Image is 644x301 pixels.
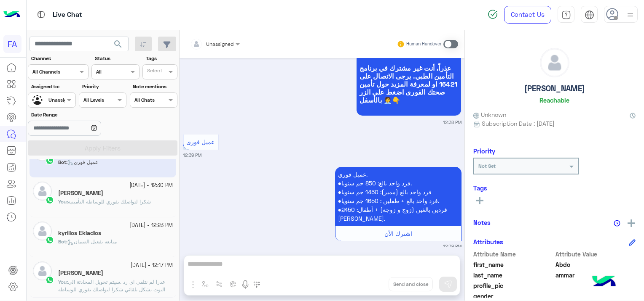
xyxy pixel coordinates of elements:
[58,279,68,285] b: :
[585,10,594,20] img: tab
[3,6,20,24] img: Logo
[473,110,506,119] span: Unknown
[130,222,173,230] small: [DATE] - 12:23 PM
[335,167,462,226] p: 1/10/2025, 12:39 PM
[46,196,54,204] img: WhatsApp
[555,250,636,259] span: Attribute Value
[540,48,569,77] img: defaultAdmin.png
[58,238,66,245] span: Bot
[58,238,67,245] b: :
[36,9,46,20] img: tab
[406,41,442,48] small: Human Handover
[558,6,574,24] a: tab
[129,182,173,190] small: [DATE] - 12:30 PM
[31,83,75,90] label: Assigned to:
[186,138,215,145] span: عميل فورى
[473,219,491,226] h6: Notes
[389,277,433,291] button: Send and close
[504,6,551,24] a: Contact Us
[33,222,52,240] img: defaultAdmin.png
[95,55,138,62] label: Status
[589,267,619,297] img: hulul-logo.png
[58,269,103,277] h5: سمية محمد
[68,198,151,205] span: شكرا لتواصلك بفوري للوساطة التأمينية
[539,96,569,104] h6: Reachable
[614,220,620,227] img: notes
[58,230,101,237] h5: kyrillos Ekladios
[82,83,126,90] label: Priority
[31,111,126,119] label: Date Range
[53,9,82,21] p: Live Chat
[33,261,52,280] img: defaultAdmin.png
[473,281,554,290] span: profile_pic
[58,190,103,197] h5: Mohamed Amer
[183,152,201,158] small: 12:39 PM
[625,10,636,20] img: profile
[146,55,177,62] label: Tags
[3,35,21,53] div: FA
[28,140,177,156] button: Apply Filters
[113,39,123,49] span: search
[555,292,636,301] span: null
[31,55,88,62] label: Channel:
[473,260,554,269] span: first_name
[384,230,412,237] span: اشترك الأن
[133,83,176,90] label: Note mentions
[146,67,162,77] div: Select
[58,198,67,205] span: You
[360,64,458,104] span: عذراً، أنت غير مشترك في برنامج التأمين الطبي. يرجى الاتصال على 16421 او لمعرفة المزيد حول تأمين ص...
[473,147,495,155] h6: Priority
[58,279,67,285] span: You
[488,9,498,19] img: spinner
[131,261,173,269] small: [DATE] - 12:17 PM
[58,279,165,300] span: عذرا لم نتلقى اى رد .سيتم تحويل المحادثة الي البوت بشكل تلقائي شكرا لتواصلك بفوري للوساطة التأمينية
[108,37,129,55] button: search
[473,250,554,259] span: Attribute Name
[473,238,503,246] h6: Attributes
[482,119,555,128] span: Subscription Date : [DATE]
[473,184,636,192] h6: Tags
[46,276,54,284] img: WhatsApp
[524,84,585,93] h5: [PERSON_NAME]
[555,271,636,280] span: ammar
[58,198,68,205] b: :
[555,260,636,269] span: Abdo
[473,271,554,280] span: last_name
[473,292,554,301] span: gender
[443,119,462,126] small: 12:38 PM
[628,219,635,227] img: add
[33,182,52,201] img: defaultAdmin.png
[46,236,54,244] img: WhatsApp
[206,41,233,47] span: Unassigned
[561,10,571,20] img: tab
[443,243,462,250] small: 12:39 PM
[67,238,117,245] span: متابعة تفعيل الضمان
